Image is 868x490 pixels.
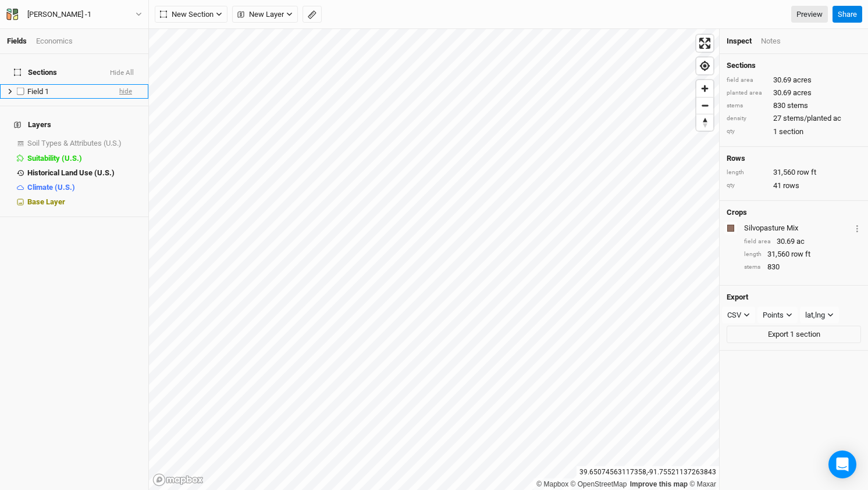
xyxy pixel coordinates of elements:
a: Preview [791,6,828,23]
div: qty [727,181,767,190]
div: Economics [36,36,73,46]
button: Zoom out [696,97,713,114]
span: New Section [160,9,214,20]
h4: Layers [7,113,141,136]
a: OpenStreetMap [571,480,627,488]
a: Mapbox logo [152,473,204,487]
button: Zoom in [696,80,713,97]
span: rows [783,181,799,191]
div: Soil Types & Attributes (U.S.) [27,139,141,148]
span: stems [787,100,808,111]
div: Base Layer [27,197,141,207]
div: stems [727,102,767,110]
div: 41 [727,181,861,191]
span: Suitability (U.S.) [27,154,82,163]
h4: Rows [727,154,861,163]
div: [PERSON_NAME] -1 [27,9,91,20]
button: [PERSON_NAME] -1 [6,8,143,21]
div: Suitability (U.S.) [27,154,141,163]
div: Inspect [727,36,752,46]
a: Mapbox [536,480,568,488]
div: Notes [761,36,781,46]
div: stems [744,263,762,272]
button: Share [833,6,862,23]
button: New Section [155,6,227,23]
div: 830 [744,262,861,272]
span: Soil Types & Attributes (U.S.) [27,139,122,147]
div: 30.69 [727,75,861,85]
h4: Crops [727,208,747,217]
div: 1 [727,127,861,137]
div: Historical Land Use (U.S.) [27,168,141,178]
div: planted area [727,89,767,98]
a: Maxar [689,480,716,488]
button: CSV [722,307,755,324]
button: Find my location [696,57,713,74]
div: length [744,250,762,259]
div: 30.69 [727,88,861,98]
a: Fields [7,37,27,45]
h4: Export [727,293,861,302]
span: row ft [791,249,810,260]
button: New Layer [232,6,298,23]
div: qty [727,127,767,136]
button: Enter fullscreen [696,35,713,52]
button: lat,lng [800,307,839,324]
div: Points [763,309,784,321]
div: length [727,168,767,177]
div: Kody Karr -1 [27,9,91,20]
button: Points [757,307,798,324]
span: section [779,127,803,137]
div: 30.69 [744,236,861,247]
div: field area [744,237,771,246]
div: Silvopasture Mix [744,223,851,233]
button: Shortcut: M [303,6,322,23]
h4: Sections [727,61,861,70]
div: 31,560 [727,167,861,178]
span: hide [119,84,132,99]
button: Reset bearing to north [696,114,713,131]
span: row ft [797,167,816,178]
div: Open Intercom Messenger [828,451,856,478]
span: Sections [14,68,57,77]
button: Export 1 section [727,326,861,343]
a: Improve this map [630,480,688,488]
div: density [727,114,767,123]
div: 31,560 [744,249,861,260]
div: 39.65074563117358 , -91.75521137263843 [577,466,719,478]
span: Zoom out [696,98,713,114]
span: ac [796,236,805,247]
div: 27 [727,113,861,124]
span: Climate (U.S.) [27,183,75,192]
span: stems/planted ac [783,113,841,124]
span: Field 1 [27,87,49,96]
div: field area [727,76,767,85]
div: 830 [727,100,861,111]
span: New Layer [237,9,284,20]
div: Field 1 [27,87,110,96]
div: lat,lng [805,309,825,321]
canvas: Map [149,29,719,490]
button: Hide All [109,69,134,77]
button: Crop Usage [853,221,861,235]
div: Climate (U.S.) [27,183,141,192]
span: Reset bearing to north [696,114,713,131]
span: acres [793,75,812,85]
span: acres [793,88,812,98]
span: Historical Land Use (U.S.) [27,168,115,177]
span: Base Layer [27,197,65,206]
div: CSV [727,309,741,321]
